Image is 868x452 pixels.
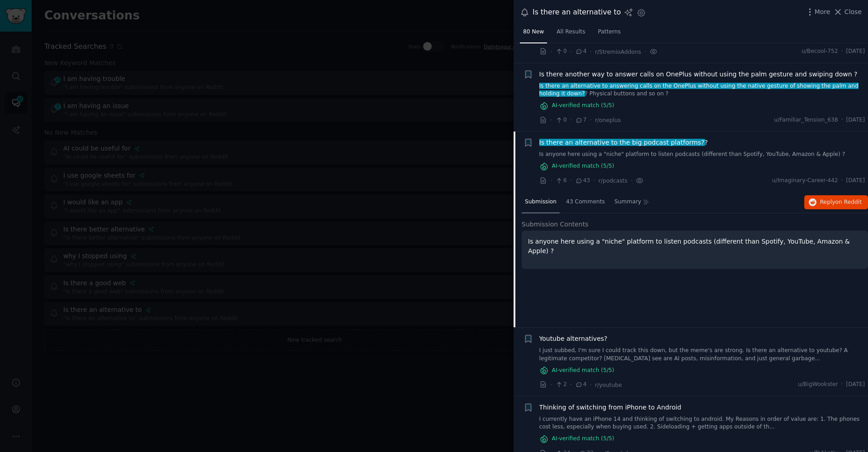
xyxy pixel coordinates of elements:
[555,47,566,56] span: 0
[550,380,552,390] span: ·
[841,177,843,185] span: ·
[566,198,605,206] span: 43 Comments
[539,347,865,363] a: I just subbed, I'm sure I could track this down, but the meme's are strong. Is there an alternati...
[841,47,843,56] span: ·
[555,116,566,124] span: 0
[590,47,592,56] span: ·
[590,380,592,390] span: ·
[550,176,552,185] span: ·
[805,7,830,17] button: More
[804,195,868,210] button: Replyon Reddit
[539,151,865,159] a: Is anyone here using a "niche" platform to listen podcasts (different than Spotify, YouTube, Amaz...
[550,115,552,125] span: ·
[644,47,646,56] span: ·
[553,25,588,43] a: All Results
[539,403,682,412] a: Thinking of switching from iPhone to Android
[846,177,865,185] span: [DATE]
[552,435,614,443] span: AI-verified match ( 5 /5)
[846,116,865,124] span: [DATE]
[593,176,595,185] span: ·
[552,102,614,110] span: AI-verified match ( 5 /5)
[595,49,641,55] span: r/StremioAddons
[575,116,586,124] span: 7
[539,138,708,147] span: ?
[575,381,586,389] span: 4
[595,117,621,123] span: r/oneplus
[595,25,624,43] a: Patterns
[539,138,708,147] a: Is there an alternative to the big podcast platforms??
[841,381,843,389] span: ·
[570,176,572,185] span: ·
[802,47,838,56] span: u/Becool-752
[525,198,557,206] span: Submission
[539,82,865,98] a: Is there an alternative to answering calls on the OnePlus without using the native gesture of sho...
[599,178,627,184] span: r/podcasts
[835,199,862,205] span: on Reddit
[570,115,572,125] span: ·
[820,198,862,207] span: Reply
[595,382,622,388] span: r/youtube
[552,162,614,170] span: AI-verified match ( 5 /5)
[631,176,632,185] span: ·
[575,47,586,56] span: 4
[555,177,566,185] span: 6
[772,177,838,185] span: u/Imaginary-Career-442
[533,7,621,18] div: Is there an alternative to
[539,70,858,79] a: Is there another way to answer calls on OnePlus without using the palm gesture and swiping down ?
[815,7,830,17] span: More
[539,334,608,344] a: Youtube alternatives?
[598,28,621,36] span: Patterns
[522,220,589,229] span: Submission Contents
[552,367,614,375] span: AI-verified match ( 5 /5)
[523,28,544,36] span: 80 New
[844,7,862,17] span: Close
[557,28,585,36] span: All Results
[570,380,572,390] span: ·
[846,381,865,389] span: [DATE]
[833,7,862,17] button: Close
[841,116,843,124] span: ·
[570,47,572,56] span: ·
[774,116,838,124] span: u/Familiar_Tension_638
[614,198,641,206] span: Summary
[550,47,552,56] span: ·
[575,177,590,185] span: 43
[539,415,865,431] a: I currently have an iPhone 14 and thinking of switching to android. My Reasons in order of value ...
[590,115,592,125] span: ·
[798,381,838,389] span: u/BigWookster
[528,237,862,256] p: Is anyone here using a "niche" platform to listen podcasts (different than Spotify, YouTube, Amaz...
[538,139,705,146] span: Is there an alternative to the big podcast platforms?
[538,83,859,97] span: Is there an alternative to answering calls on the OnePlus without using the native gesture of sho...
[555,381,566,389] span: 2
[520,25,547,43] a: 80 New
[846,47,865,56] span: [DATE]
